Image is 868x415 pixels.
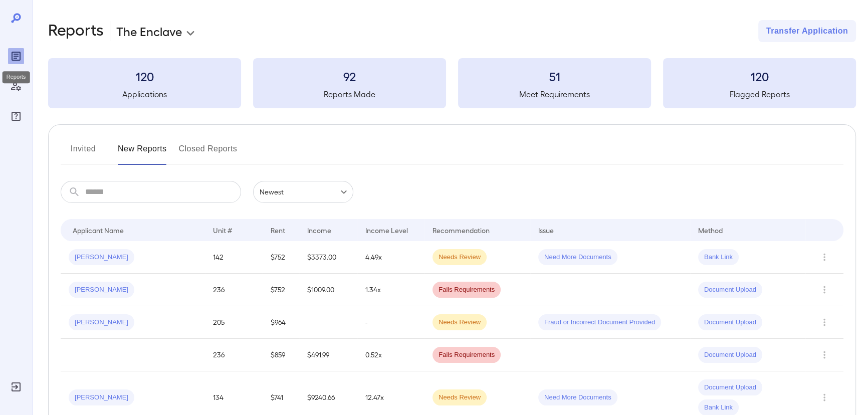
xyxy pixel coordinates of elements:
[8,379,24,395] div: Log Out
[48,58,856,108] summary: 120Applications92Reports Made51Meet Requirements120Flagged Reports
[263,241,300,274] td: $752
[307,224,331,236] div: Income
[458,88,651,100] h5: Meet Requirements
[3,71,30,83] div: Reports
[69,253,134,262] span: [PERSON_NAME]
[698,253,739,262] span: Bank Link
[698,383,762,392] span: Document Upload
[663,88,856,100] h5: Flagged Reports
[253,68,446,84] h3: 92
[698,224,723,236] div: Method
[698,350,762,360] span: Document Upload
[432,285,501,295] span: Fails Requirements
[698,403,739,412] span: Bank Link
[538,253,617,262] span: Need More Documents
[698,285,762,295] span: Document Upload
[263,339,300,371] td: $859
[69,318,134,327] span: [PERSON_NAME]
[48,68,241,84] h3: 120
[538,224,554,236] div: Issue
[213,224,232,236] div: Unit #
[299,241,357,274] td: $3373.00
[816,347,832,363] button: Row Actions
[179,141,238,165] button: Closed Reports
[205,339,263,371] td: 236
[8,78,24,94] div: Manage Users
[758,20,856,42] button: Transfer Application
[663,68,856,84] h3: 120
[357,274,425,306] td: 1.34x
[816,249,832,265] button: Row Actions
[48,20,104,42] h2: Reports
[8,48,24,64] div: Reports
[816,282,832,298] button: Row Actions
[538,318,661,327] span: Fraud or Incorrect Document Provided
[73,224,124,236] div: Applicant Name
[118,141,167,165] button: New Reports
[365,224,408,236] div: Income Level
[271,224,287,236] div: Rent
[357,241,425,274] td: 4.49x
[253,181,353,203] div: Newest
[299,339,357,371] td: $491.99
[816,389,832,405] button: Row Actions
[263,306,300,339] td: $964
[263,274,300,306] td: $752
[205,241,263,274] td: 142
[69,285,134,295] span: [PERSON_NAME]
[816,314,832,330] button: Row Actions
[432,253,487,262] span: Needs Review
[61,141,106,165] button: Invited
[48,88,241,100] h5: Applications
[458,68,651,84] h3: 51
[432,350,501,360] span: Fails Requirements
[69,393,134,402] span: [PERSON_NAME]
[205,274,263,306] td: 236
[432,318,487,327] span: Needs Review
[357,306,425,339] td: -
[8,108,24,124] div: FAQ
[116,23,182,39] p: The Enclave
[253,88,446,100] h5: Reports Made
[698,318,762,327] span: Document Upload
[205,306,263,339] td: 205
[538,393,617,402] span: Need More Documents
[357,339,425,371] td: 0.52x
[299,274,357,306] td: $1009.00
[432,393,487,402] span: Needs Review
[432,224,490,236] div: Recommendation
